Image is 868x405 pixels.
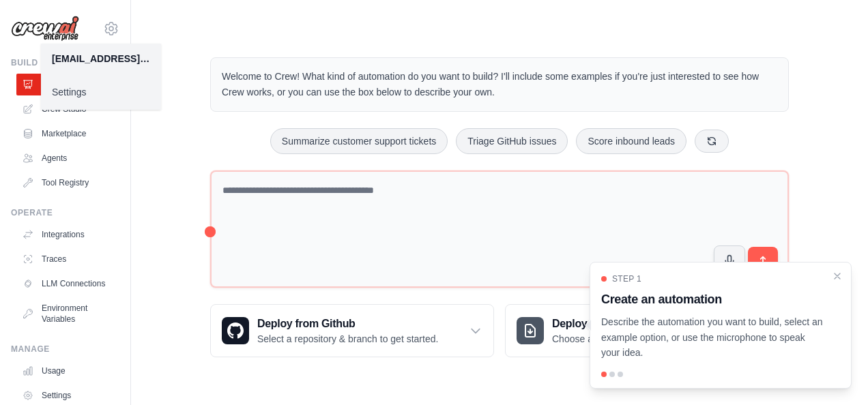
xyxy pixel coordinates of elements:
a: Settings [41,80,161,104]
div: Operate [11,207,119,218]
button: Score inbound leads [576,128,686,154]
h3: Deploy from zip file [552,316,667,332]
h3: Deploy from Github [257,316,438,332]
a: Crew Studio [16,98,119,120]
button: Triage GitHub issues [456,128,568,154]
button: Close walkthrough [832,271,843,282]
a: Automations [16,74,119,95]
a: Traces [16,248,119,270]
div: [EMAIL_ADDRESS][PERSON_NAME][DOMAIN_NAME] [52,52,150,65]
button: Summarize customer support tickets [270,128,448,154]
a: Integrations [16,224,119,245]
a: Usage [16,360,119,382]
div: Manage [11,344,119,355]
h3: Create an automation [601,290,824,309]
a: Environment Variables [16,297,119,330]
a: Agents [16,147,119,169]
iframe: Chat Widget [800,340,868,405]
p: Describe the automation you want to build, select an example option, or use the microphone to spe... [601,314,824,361]
a: LLM Connections [16,273,119,295]
a: Tool Registry [16,172,119,194]
img: Logo [11,16,79,42]
p: Choose a zip file to upload. [552,332,667,346]
div: Build [11,57,119,68]
p: Select a repository & branch to get started. [257,332,438,346]
span: Step 1 [612,273,641,284]
p: Welcome to Crew! What kind of automation do you want to build? I'll include some examples if you'... [222,69,777,100]
a: Marketplace [16,123,119,145]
